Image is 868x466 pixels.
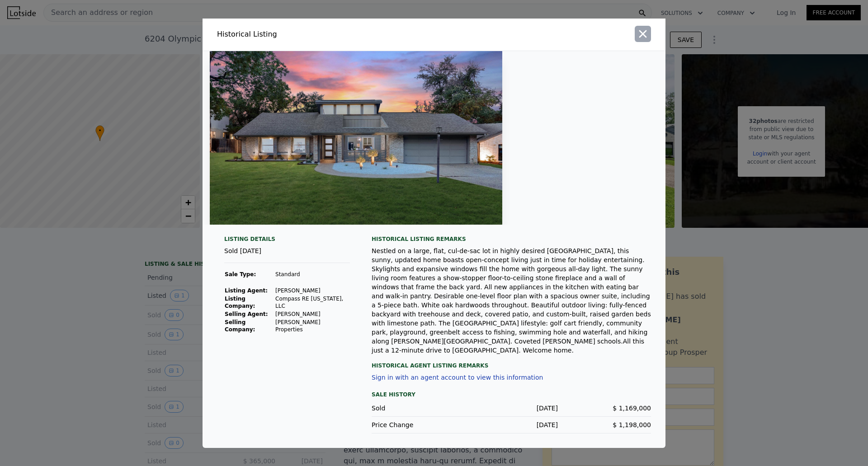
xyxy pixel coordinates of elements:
td: [PERSON_NAME] [275,287,350,295]
div: Price Change [372,420,465,429]
span: $ 1,198,000 [613,421,651,428]
div: Sale History [372,389,651,400]
div: Listing Details [224,235,350,246]
div: Nestled on a large, flat, cul-de-sac lot in highly desired [GEOGRAPHIC_DATA], this sunny, updated... [372,246,651,355]
div: Historical Listing [217,29,430,40]
strong: Listing Agent: [225,287,268,294]
td: Standard [275,270,350,278]
div: [DATE] [465,404,558,413]
strong: Selling Agent: [225,311,268,317]
img: Property Img [210,51,502,225]
div: [DATE] [465,420,558,429]
div: Sold [372,404,465,413]
td: [PERSON_NAME] [275,310,350,318]
div: Sold [DATE] [224,246,350,263]
strong: Sale Type: [225,271,256,278]
span: $ 1,169,000 [613,405,651,412]
button: Sign in with an agent account to view this information [372,374,543,381]
div: Historical Agent Listing Remarks [372,355,651,369]
td: [PERSON_NAME] Properties [275,318,350,334]
div: Historical Listing remarks [372,235,651,243]
strong: Selling Company: [225,319,255,333]
strong: Listing Company: [225,296,255,309]
td: Compass RE [US_STATE], LLC [275,295,350,310]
